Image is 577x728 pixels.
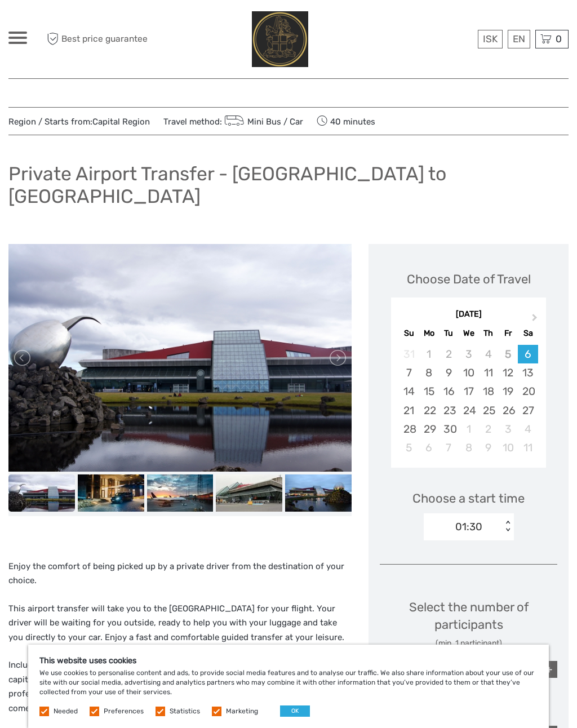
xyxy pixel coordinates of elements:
[8,474,75,512] img: 3d2b48b33f1c4eaa81a93a4b162f091e_slider_thumbnail.jpg
[518,363,538,382] div: Choose Saturday, September 13th, 2025
[8,116,150,128] span: Region / Starts from:
[439,438,459,457] div: Choose Tuesday, October 7th, 2025
[380,598,557,650] div: Select the number of participants
[518,326,538,341] div: Sa
[459,420,478,438] div: Choose Wednesday, October 1st, 2025
[439,420,459,438] div: Choose Tuesday, September 30th, 2025
[478,438,498,457] div: Choose Thursday, October 9th, 2025
[317,113,375,129] span: 40 minutes
[478,363,498,382] div: Choose Thursday, September 11th, 2025
[540,661,557,678] div: +
[478,420,498,438] div: Choose Thursday, October 2nd, 2025
[498,363,518,382] div: Choose Friday, September 12th, 2025
[518,420,538,438] div: Choose Saturday, October 4th, 2025
[399,382,419,401] div: Choose Sunday, September 14th, 2025
[8,658,352,716] p: Included in price is a guided airport transfer from your desired destination in the capital area ...
[8,244,352,472] img: 3d2b48b33f1c4eaa81a93a4b162f091e_main_slider.jpg
[147,474,214,512] img: 53533e45abd649fb9fbdc7017eff9f20_slider_thumbnail.jpeg
[439,363,459,382] div: Choose Tuesday, September 9th, 2025
[439,326,459,341] div: Tu
[554,33,563,45] span: 0
[28,645,549,728] div: We use cookies to personalise content and ads, to provide social media features and to analyse ou...
[391,309,546,321] div: [DATE]
[478,382,498,401] div: Choose Thursday, September 18th, 2025
[78,474,144,512] img: 6cbedcdfb9ae4700b3ce0efe0aaee854_slider_thumbnail.jpeg
[498,345,518,363] div: Not available Friday, September 5th, 2025
[518,345,538,363] div: Choose Saturday, September 6th, 2025
[8,560,352,588] p: Enjoy the comfort of being picked up by a private driver from the destination of your choice.
[399,420,419,438] div: Choose Sunday, September 28th, 2025
[459,438,478,457] div: Choose Wednesday, October 8th, 2025
[419,382,439,401] div: Choose Monday, September 15th, 2025
[399,401,419,420] div: Choose Sunday, September 21st, 2025
[439,345,459,363] div: Not available Tuesday, September 2nd, 2025
[163,113,303,129] span: Travel method:
[280,705,310,717] button: OK
[459,345,478,363] div: Not available Wednesday, September 3rd, 2025
[459,326,478,341] div: We
[498,382,518,401] div: Choose Friday, September 19th, 2025
[419,326,439,341] div: Mo
[419,438,439,457] div: Choose Monday, October 6th, 2025
[226,707,258,716] label: Marketing
[170,707,200,716] label: Statistics
[498,401,518,420] div: Choose Friday, September 26th, 2025
[92,117,150,127] a: Capital Region
[252,11,309,67] img: City Center Hotel
[498,326,518,341] div: Fr
[54,707,78,716] label: Needed
[483,33,498,45] span: ISK
[518,382,538,401] div: Choose Saturday, September 20th, 2025
[8,602,352,645] p: This airport transfer will take you to the [GEOGRAPHIC_DATA] for your flight. Your driver will be...
[419,420,439,438] div: Choose Monday, September 29th, 2025
[44,30,149,48] span: Best price guarantee
[439,382,459,401] div: Choose Tuesday, September 16th, 2025
[394,345,542,457] div: month 2025-09
[478,326,498,341] div: Th
[380,638,557,649] div: (min. 1 participant)
[527,312,545,330] button: Next Month
[508,30,530,48] div: EN
[503,521,512,533] div: < >
[399,438,419,457] div: Choose Sunday, October 5th, 2025
[459,363,478,382] div: Choose Wednesday, September 10th, 2025
[518,438,538,457] div: Choose Saturday, October 11th, 2025
[399,345,419,363] div: Not available Sunday, August 31st, 2025
[419,363,439,382] div: Choose Monday, September 8th, 2025
[518,401,538,420] div: Choose Saturday, September 27th, 2025
[407,270,531,288] div: Choose Date of Travel
[459,401,478,420] div: Choose Wednesday, September 24th, 2025
[399,363,419,382] div: Choose Sunday, September 7th, 2025
[419,345,439,363] div: Not available Monday, September 1st, 2025
[498,438,518,457] div: Choose Friday, October 10th, 2025
[39,656,538,665] h5: This website uses cookies
[285,474,352,512] img: 4f36b102d2374589b114f3b94707a0ca_slider_thumbnail.jpeg
[104,707,144,716] label: Preferences
[439,401,459,420] div: Choose Tuesday, September 23rd, 2025
[412,490,525,507] span: Choose a start time
[399,326,419,341] div: Su
[419,401,439,420] div: Choose Monday, September 22nd, 2025
[498,420,518,438] div: Choose Friday, October 3rd, 2025
[478,401,498,420] div: Choose Thursday, September 25th, 2025
[478,345,498,363] div: Not available Thursday, September 4th, 2025
[216,474,282,512] img: d9501c7442014c3faec2612865ed7c93_slider_thumbnail.jpeg
[8,162,569,208] h1: Private Airport Transfer - [GEOGRAPHIC_DATA] to [GEOGRAPHIC_DATA]
[222,117,303,127] a: Mini Bus / Car
[459,382,478,401] div: Choose Wednesday, September 17th, 2025
[455,520,482,534] div: 01:30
